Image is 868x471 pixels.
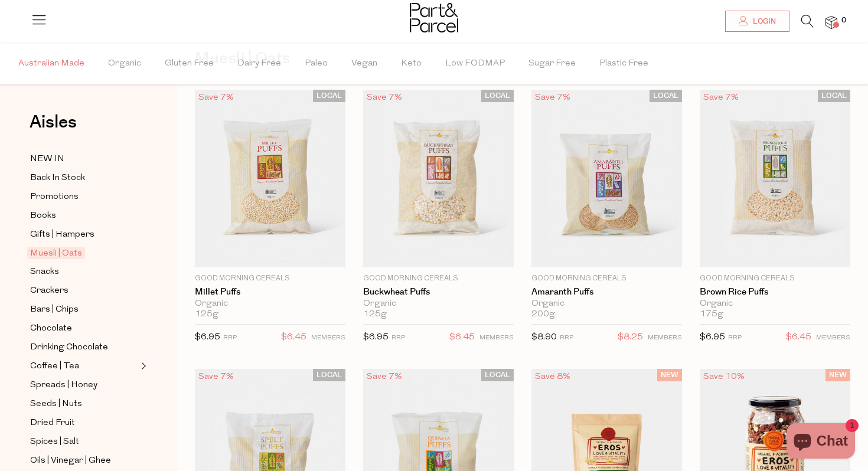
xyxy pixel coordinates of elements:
[700,299,850,309] div: Organic
[30,246,138,260] a: Muesli | Oats
[30,152,64,166] span: NEW IN
[531,369,574,385] div: Save 8%
[30,189,138,204] a: Promotions
[30,378,138,392] a: Spreads | Honey
[311,335,345,341] small: MEMBERS
[165,43,214,84] span: Gluten Free
[313,90,345,102] span: LOCAL
[30,397,138,411] a: Seeds | Nuts
[30,208,138,223] a: Books
[30,302,138,317] a: Bars | Chips
[30,209,56,223] span: Books
[481,90,514,102] span: LOCAL
[648,335,682,341] small: MEMBERS
[305,43,328,84] span: Paleo
[30,435,79,449] span: Spices | Salt
[30,283,138,298] a: Crackers
[30,113,77,143] a: Aisles
[30,453,138,468] a: Oils | Vinegar | Ghee
[363,287,514,297] a: Buckwheat Puffs
[818,90,850,102] span: LOCAL
[838,15,849,26] span: 0
[30,264,138,279] a: Snacks
[30,109,77,135] span: Aisles
[30,341,108,355] span: Drinking Chocolate
[786,330,811,345] span: $6.45
[825,16,837,28] a: 0
[650,90,682,102] span: LOCAL
[728,335,742,341] small: RRP
[30,284,68,298] span: Crackers
[618,330,643,345] span: $8.25
[195,287,345,297] a: Millet Puffs
[195,273,345,284] p: Good Morning Cereals
[449,330,475,345] span: $6.45
[481,369,514,381] span: LOCAL
[531,90,682,267] img: Amaranth Puffs
[700,287,850,297] a: Brown Rice Puffs
[391,335,405,341] small: RRP
[410,3,458,32] img: Part&Parcel
[363,333,389,342] span: $6.95
[30,359,79,374] span: Coffee | Tea
[363,369,406,385] div: Save 7%
[30,321,138,336] a: Chocolate
[237,43,281,84] span: Dairy Free
[30,227,138,242] a: Gifts | Hampers
[531,273,682,284] p: Good Morning Cereals
[30,190,79,204] span: Promotions
[30,322,72,336] span: Chocolate
[531,90,574,106] div: Save 7%
[195,309,218,320] span: 125g
[560,335,573,341] small: RRP
[138,359,146,373] button: Expand/Collapse Coffee | Tea
[195,333,220,342] span: $6.95
[281,330,306,345] span: $6.45
[363,273,514,284] p: Good Morning Cereals
[18,43,84,84] span: Australian Made
[700,90,742,106] div: Save 7%
[30,265,59,279] span: Snacks
[30,397,82,411] span: Seeds | Nuts
[30,454,111,468] span: Oils | Vinegar | Ghee
[531,287,682,297] a: Amaranth Puffs
[30,434,138,449] a: Spices | Salt
[30,359,138,374] a: Coffee | Tea
[363,90,514,267] img: Buckwheat Puffs
[528,43,576,84] span: Sugar Free
[30,416,138,430] a: Dried Fruit
[195,90,345,267] img: Millet Puffs
[30,152,138,166] a: NEW IN
[108,43,141,84] span: Organic
[725,11,789,32] a: Login
[351,43,377,84] span: Vegan
[30,378,97,392] span: Spreads | Honey
[700,333,725,342] span: $6.95
[401,43,422,84] span: Keto
[363,309,387,320] span: 125g
[700,90,850,267] img: Brown Rice Puffs
[30,228,94,242] span: Gifts | Hampers
[30,416,75,430] span: Dried Fruit
[531,309,555,320] span: 200g
[531,333,557,342] span: $8.90
[30,340,138,355] a: Drinking Chocolate
[27,247,85,259] span: Muesli | Oats
[363,299,514,309] div: Organic
[479,335,514,341] small: MEMBERS
[30,171,85,185] span: Back In Stock
[223,335,237,341] small: RRP
[195,299,345,309] div: Organic
[700,309,723,320] span: 175g
[30,303,79,317] span: Bars | Chips
[195,369,237,385] div: Save 7%
[313,369,345,381] span: LOCAL
[750,17,776,27] span: Login
[700,369,748,385] div: Save 10%
[700,273,850,284] p: Good Morning Cereals
[531,299,682,309] div: Organic
[195,90,237,106] div: Save 7%
[816,335,850,341] small: MEMBERS
[363,90,406,106] div: Save 7%
[657,369,682,381] span: NEW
